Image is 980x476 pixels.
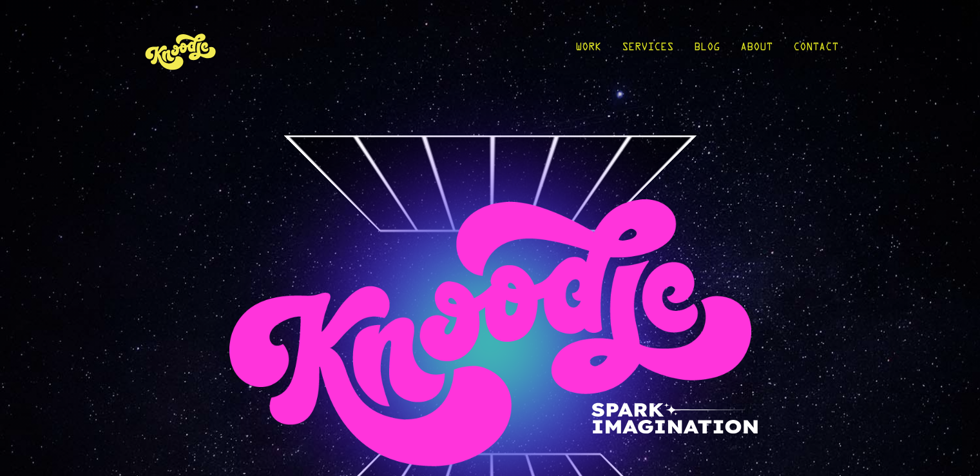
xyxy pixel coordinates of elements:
[622,21,673,81] a: Services
[142,21,220,81] img: KnoLogo(yellow)
[694,21,720,81] a: Blog
[575,21,601,81] a: Work
[740,21,773,81] a: About
[793,21,838,81] a: Contact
